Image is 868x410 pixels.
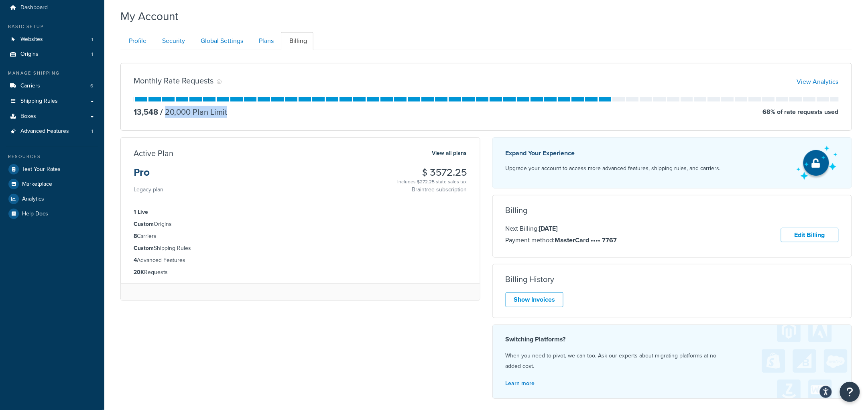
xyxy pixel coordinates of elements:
strong: 20K [134,268,144,276]
strong: [DATE] [539,224,558,233]
li: Origins [134,220,467,229]
a: Origins 1 [6,47,98,62]
span: Shipping Rules [20,98,58,105]
li: Advanced Features [6,124,98,139]
div: Manage Shipping [6,70,98,77]
strong: 8 [134,232,137,240]
strong: MasterCard •••• 7767 [555,235,617,245]
span: Boxes [20,113,36,120]
li: Advanced Features [134,256,467,265]
li: Websites [6,32,98,47]
a: Plans [250,32,280,50]
a: Global Settings [192,32,250,50]
a: Learn more [506,379,535,388]
a: Carriers 6 [6,79,98,93]
span: 1 [91,51,93,58]
span: 6 [90,83,93,89]
button: Open Resource Center [840,382,860,402]
li: Carriers [6,79,98,93]
a: Show Invoices [506,292,563,307]
p: Next Billing: [506,223,617,234]
h1: My Account [120,8,178,24]
a: Profile [120,32,153,50]
p: Upgrade your account to access more advanced features, shipping rules, and carriers. [506,163,721,174]
span: Carriers [20,83,40,89]
li: Shipping Rules [134,244,467,253]
a: Boxes [6,109,98,124]
a: Advanced Features 1 [6,124,98,139]
div: Basic Setup [6,23,98,30]
a: View Analytics [797,77,839,86]
p: When you need to pivot, we can too. Ask our experts about migrating platforms at no added cost. [506,351,839,371]
p: Payment method: [506,235,617,246]
a: Billing [281,32,313,50]
h3: Pro [134,167,163,184]
small: Legacy plan [134,185,163,194]
strong: 4 [134,256,137,264]
div: Resources [6,153,98,160]
span: Origins [20,51,39,58]
span: Analytics [22,196,44,203]
a: Test Your Rates [6,162,98,177]
strong: 1 Live [134,208,148,216]
p: Braintree subscription [398,186,467,194]
a: Websites 1 [6,32,98,47]
h4: Switching Platforms? [506,335,839,344]
a: Help Docs [6,207,98,221]
p: Expand Your Experience [506,148,721,159]
a: Security [154,32,191,50]
span: / [160,106,163,118]
a: Shipping Rules [6,94,98,109]
span: Advanced Features [20,128,69,135]
span: Websites [20,36,43,43]
a: Expand Your Experience Upgrade your account to access more advanced features, shipping rules, and... [492,137,852,189]
h3: $ 3572.25 [398,167,467,178]
h3: Billing History [506,275,555,284]
p: 13,548 [134,106,158,118]
li: Origins [6,47,98,62]
span: Marketplace [22,181,52,188]
a: Edit Billing [781,228,839,243]
h3: Monthly Rate Requests [134,76,213,85]
span: Test Your Rates [22,166,61,173]
h3: Active Plan [134,149,173,158]
a: Marketplace [6,177,98,191]
h3: Billing [506,206,528,215]
strong: Custom [134,244,154,252]
div: Includes $272.25 state sales tax [398,178,467,186]
p: 20,000 Plan Limit [158,106,227,118]
li: Requests [134,268,467,277]
a: Analytics [6,192,98,206]
a: View all plans [432,148,467,158]
p: 68 % of rate requests used [763,106,839,118]
a: Dashboard [6,0,98,15]
span: Dashboard [20,4,48,11]
span: 1 [91,128,93,135]
span: 1 [91,36,93,43]
li: Carriers [134,232,467,241]
strong: Custom [134,220,154,228]
span: Help Docs [22,211,48,217]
